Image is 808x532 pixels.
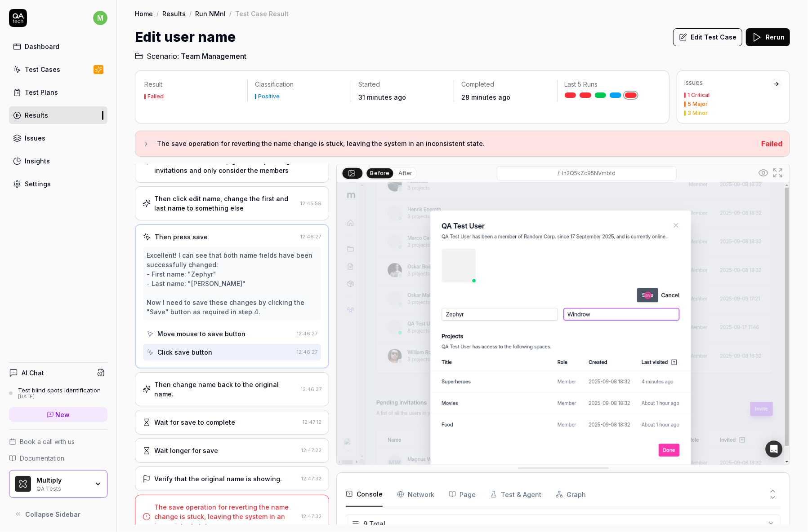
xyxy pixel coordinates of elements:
div: Wait longer for save [154,446,218,455]
div: 3 Minor [687,110,708,116]
div: Issues [25,133,45,143]
time: 12:47:32 [301,513,321,519]
div: [DATE] [18,394,101,400]
button: Open in full screen [771,166,785,180]
h4: AI Chat [22,368,44,378]
span: Failed [761,139,782,148]
a: Test Plans [9,84,107,101]
time: 12:47:12 [303,419,321,425]
button: Edit Test Case [673,28,742,46]
time: 12:46:27 [297,349,317,355]
button: Click save button12:46:27 [143,344,321,361]
div: / [189,9,192,18]
div: 5 Major [687,101,708,107]
div: / [229,9,232,18]
time: 31 minutes ago [358,93,406,101]
time: 12:46:27 [297,330,317,337]
div: Wait for save to complete [154,418,235,427]
time: 12:45:59 [300,200,321,207]
p: Result [144,80,240,89]
time: 12:47:22 [301,447,321,453]
a: Run NMnl [195,9,226,18]
button: Multiply LogoMultiplyQA Tests [9,470,107,498]
a: Test blind spots identification[DATE] [9,387,107,400]
p: Classification [255,80,343,89]
a: Scenario:Team Management [135,51,246,62]
div: Test blind spots identification [18,387,101,394]
time: 12:47:32 [301,475,321,482]
a: Issues [9,129,107,147]
span: Documentation [20,453,64,463]
div: / [156,9,159,18]
div: Multiply [36,476,89,484]
time: 28 minutes ago [461,93,510,101]
time: 12:46:27 [300,233,321,240]
div: Insights [25,156,50,166]
button: m [93,9,107,27]
div: Dashboard [25,42,59,51]
a: Settings [9,175,107,193]
span: New [56,410,70,419]
time: 12:46:37 [301,386,321,392]
p: Last 5 Runs [565,80,653,89]
div: Test Case Result [235,9,289,18]
button: Test & Agent [490,482,541,507]
button: Console [346,482,383,507]
div: Settings [25,179,51,189]
img: Screenshot [337,182,790,465]
div: Results [25,110,48,120]
h3: The save operation for reverting the name change is stuck, leaving the system in an inconsistent ... [157,138,754,149]
a: Results [9,106,107,124]
span: Team Management [181,51,246,62]
button: Show all interative elements [756,166,771,180]
div: Then change name back to the original name. [154,380,297,399]
button: Network [397,482,434,507]
div: Click save button [157,347,212,357]
div: 1 Critical [687,92,710,98]
div: Test Cases [25,65,60,74]
button: Graph [556,482,586,507]
button: Collapse Sidebar [9,505,107,523]
a: Insights [9,152,107,170]
a: Home [135,9,153,18]
h1: Edit user name [135,27,236,47]
span: m [93,11,107,25]
button: Before [367,168,393,178]
a: Results [162,9,186,18]
img: Multiply Logo [15,476,31,492]
button: Page [449,482,476,507]
button: Move mouse to save button12:46:27 [143,325,321,342]
span: Collapse Sidebar [25,510,80,519]
span: Scenario: [145,51,179,62]
div: Test Plans [25,88,58,97]
button: After [395,168,416,178]
a: Test Cases [9,61,107,78]
p: Started [358,80,446,89]
p: Completed [461,80,549,89]
a: Dashboard [9,38,107,55]
a: Documentation [9,453,107,463]
div: Issues [684,78,771,87]
button: Rerun [746,28,790,46]
div: Verify that the original name is showing. [154,474,282,484]
div: Excellent! I can see that both name fields have been successfully changed: - First name: "Zephyr"... [147,251,317,317]
div: The save operation for reverting the name change is stuck, leaving the system in an inconsistent ... [154,502,298,531]
div: Then click edit name, change the first and last name to something else [154,194,297,213]
div: Then press save [155,232,208,242]
div: Positive [258,94,280,99]
button: The save operation for reverting the name change is stuck, leaving the system in an inconsistent ... [143,138,754,149]
div: Move mouse to save button [157,329,246,339]
div: QA Tests [36,484,89,492]
div: Failed [147,94,164,99]
a: New [9,407,107,422]
a: Book a call with us [9,437,107,446]
span: Book a call with us [20,437,75,446]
